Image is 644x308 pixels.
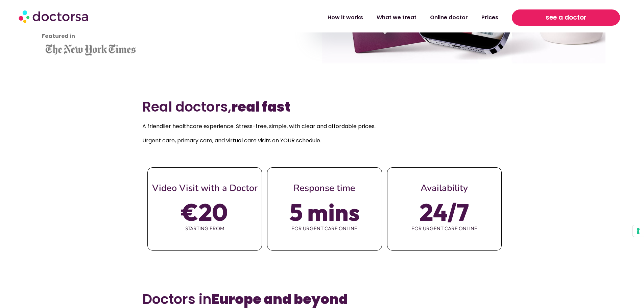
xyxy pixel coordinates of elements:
span: €20 [182,203,228,221]
button: Your consent preferences for tracking technologies [633,225,644,237]
strong: Featured in [42,32,75,40]
span: for urgent care online [267,221,381,236]
h3: Doctors in [142,291,502,307]
span: for urgent care online [387,221,501,236]
a: How it works [321,10,370,25]
span: see a doctor [546,12,587,23]
a: Prices [475,10,505,25]
a: see a doctor [512,9,620,26]
a: What we treat [370,10,423,25]
nav: Menu [166,10,505,25]
span: starting from [148,221,262,236]
span: 24/7 [420,203,469,221]
p: A friendlier healthcare experience. Stress-free, simple, with clear and affordable prices. [142,122,502,131]
b: real fast [231,97,290,116]
span: Video Visit with a Doctor [152,182,258,194]
a: Online doctor [423,10,475,25]
p: Urgent care, primary care, and virtual care visits on YOUR schedule. [142,136,502,145]
span: Availability [421,182,468,194]
span: 5 mins [289,203,360,221]
span: Response time [293,182,355,194]
h2: Real doctors, [142,99,502,115]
